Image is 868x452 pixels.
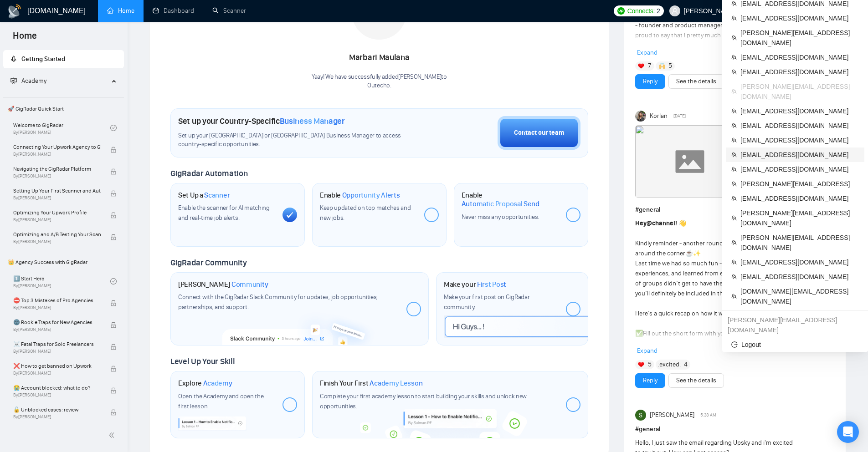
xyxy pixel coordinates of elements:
[170,356,235,366] span: Level Up Your Skill
[731,123,737,128] span: team
[731,1,737,6] span: team
[110,322,117,328] span: lock
[638,361,644,368] img: ❤️
[110,387,117,394] span: lock
[740,233,859,253] span: [PERSON_NAME][EMAIL_ADDRESS][DOMAIN_NAME]
[13,173,101,179] span: By [PERSON_NAME]
[643,376,657,386] a: Reply
[672,8,678,14] span: user
[13,318,101,327] span: 🌚 Rookie Traps for New Agencies
[498,116,580,150] button: Contact our team
[203,379,232,388] span: Academy
[10,77,17,84] span: fund-projection-screen
[110,212,117,218] span: lock
[627,6,655,16] span: Connects:
[13,271,110,291] a: 1️⃣ Start HereBy[PERSON_NAME]
[676,76,716,86] a: See the details
[462,199,539,208] span: Automatic Proposal Send
[13,383,101,392] span: 😭 Account blocked: what to do?
[110,409,117,416] span: lock
[617,7,625,15] img: upwork-logo.png
[668,61,672,71] span: 5
[444,280,506,289] h1: Make your
[514,128,564,138] div: Contact our team
[731,89,737,94] span: team
[462,191,559,208] h1: Enable
[13,327,101,332] span: By [PERSON_NAME]
[740,135,859,145] span: [EMAIL_ADDRESS][DOMAIN_NAME]
[5,29,44,48] span: Home
[13,217,101,223] span: By [PERSON_NAME]
[320,392,527,410] span: Complete your first academy lesson to start building your skills and unlock new opportunities.
[740,272,859,282] span: [EMAIL_ADDRESS][DOMAIN_NAME]
[668,373,724,388] button: See the details
[740,106,859,116] span: [EMAIL_ADDRESS][DOMAIN_NAME]
[13,152,101,157] span: By [PERSON_NAME]
[693,249,701,257] span: ✨
[684,360,688,369] span: 4
[222,308,377,345] img: slackcommunity-bg.png
[178,379,232,388] h1: Explore
[13,239,101,244] span: By [PERSON_NAME]
[212,7,246,15] a: searchScanner
[731,240,737,245] span: team
[13,305,101,310] span: By [PERSON_NAME]
[731,341,738,348] span: logout
[13,118,110,138] a: Welcome to GigRadarBy[PERSON_NAME]
[231,280,268,289] span: Community
[740,208,859,228] span: [PERSON_NAME][EMAIL_ADDRESS][DOMAIN_NAME]
[635,111,646,122] img: Korlan
[280,116,345,126] span: Business Manager
[637,347,657,355] span: Expand
[110,168,117,175] span: lock
[107,7,134,15] a: homeHome
[731,152,737,157] span: team
[731,181,737,187] span: team
[370,379,422,388] span: Academy Lesson
[635,74,665,89] button: Reply
[178,204,270,222] span: Enable the scanner for AI matching and real-time job alerts.
[153,7,194,15] a: dashboardDashboard
[731,55,737,60] span: team
[673,112,686,120] span: [DATE]
[635,373,665,388] button: Reply
[635,125,745,198] img: F09LD3HAHMJ-Coffee%20chat%20round%202.gif
[658,360,681,370] span: :excited:
[320,191,400,200] h1: Enable
[178,392,263,410] span: Open the Academy and open the first lesson.
[13,208,101,217] span: Optimizing Your Upwork Profile
[110,278,117,284] span: check-circle
[740,67,859,77] span: [EMAIL_ADDRESS][DOMAIN_NAME]
[108,431,118,440] span: double-left
[722,313,868,337] div: oleksandr.b+1@gigradar.io
[320,379,422,388] h1: Finish Your First
[110,234,117,240] span: lock
[740,286,859,306] span: [DOMAIN_NAME][EMAIL_ADDRESS][DOMAIN_NAME]
[444,293,529,311] span: Make your first post on GigRadar community.
[13,195,101,201] span: By [PERSON_NAME]
[462,213,539,221] span: Never miss any opportunities.
[740,52,859,62] span: [EMAIL_ADDRESS][DOMAIN_NAME]
[10,77,46,85] span: Academy
[740,13,859,23] span: [EMAIL_ADDRESS][DOMAIN_NAME]
[110,300,117,306] span: lock
[21,77,46,85] span: Academy
[643,76,657,86] a: Reply
[731,196,737,201] span: team
[685,249,693,257] span: ☕
[678,219,686,227] span: 👋
[13,164,101,173] span: Navigating the GigRadar Platform
[110,125,117,131] span: check-circle
[635,410,646,421] img: Sagar Mutha
[4,100,123,118] span: 🚀 GigRadar Quick Start
[7,4,22,19] img: logo
[4,253,123,271] span: 👑 Agency Success with GigRadar
[731,35,737,41] span: team
[740,193,859,203] span: [EMAIL_ADDRESS][DOMAIN_NAME]
[731,259,737,265] span: team
[312,81,447,90] p: Outecho .
[740,164,859,174] span: [EMAIL_ADDRESS][DOMAIN_NAME]
[13,414,101,420] span: By [PERSON_NAME]
[13,405,101,414] span: 🔓 Unblocked cases: review
[320,204,411,222] span: Keep updated on top matches and new jobs.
